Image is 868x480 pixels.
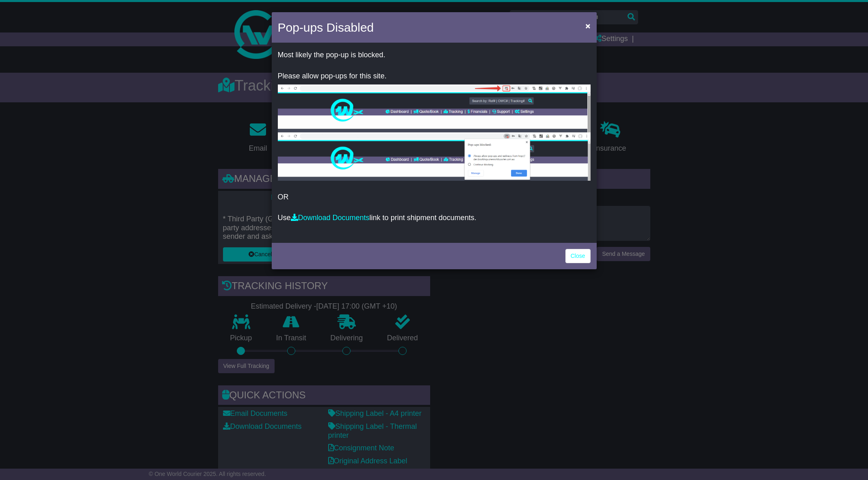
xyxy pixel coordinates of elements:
[278,132,591,181] img: allow-popup-2.png
[278,84,591,132] img: allow-popup-1.png
[585,21,590,30] span: ×
[272,45,597,241] div: OR
[581,17,594,34] button: Close
[278,51,591,60] p: Most likely the pop-up is blocked.
[278,72,591,81] p: Please allow pop-ups for this site.
[278,214,591,223] p: Use link to print shipment documents.
[291,214,370,222] a: Download Documents
[278,18,374,37] h4: Pop-ups Disabled
[565,249,591,263] a: Close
